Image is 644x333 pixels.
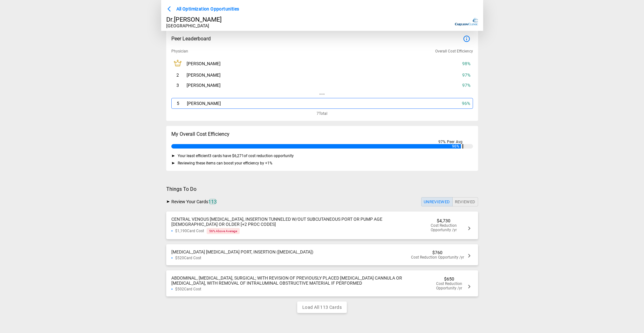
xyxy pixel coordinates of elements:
[437,218,450,223] span: $4,730
[297,302,347,313] button: Load All 113 Cards
[423,223,464,232] span: Cost Reduction Opportunity /yr
[171,199,208,204] span: Review Your Cards
[432,250,442,255] span: $760
[166,5,242,13] button: All Optimization Opportunities
[435,49,473,53] span: Overall Cost Efficiency
[176,73,179,78] span: 2
[166,16,222,23] span: Dr. [PERSON_NAME]
[175,256,201,260] span: Card Cost
[171,249,313,254] span: [MEDICAL_DATA] [MEDICAL_DATA] PORT, INSERTION ([MEDICAL_DATA])
[175,229,187,233] span: $1,190
[171,131,230,137] span: My Overall Cost Efficiency
[171,49,188,53] span: Physician
[317,109,327,116] span: 7 Total
[178,154,294,158] span: Your least efficient 3 cards have of cost reduction opportunity
[187,101,221,106] span: [PERSON_NAME]
[209,229,237,233] span: 56 % Above Average
[455,18,478,26] img: Site Logo
[171,36,211,42] span: Peer Leaderboard
[187,73,221,78] span: [PERSON_NAME]
[175,256,184,260] span: $520
[166,186,478,192] span: Things To Do
[187,83,221,88] span: [PERSON_NAME]
[171,217,382,227] span: CENTRAL VENOUS [MEDICAL_DATA], INSERTION TUNNELED W/OUT SUBCUTANEOUS PORT OR PUMP AGE [DEMOGRAPHI...
[434,281,464,290] span: Cost Reduction Opportunity /yr
[175,287,184,291] span: $502
[232,154,244,158] span: $6,271
[462,101,470,106] span: 96 %
[444,276,454,281] span: $650
[462,83,470,88] span: 97 %
[175,229,204,233] span: Card Cost
[452,197,478,206] button: Reviewed
[208,199,217,205] span: 113
[176,83,179,88] span: 3
[166,23,209,28] span: [GEOGRAPHIC_DATA]
[177,101,179,106] span: 5
[175,287,201,291] span: Card Cost
[421,197,453,206] button: Unreviewed
[187,61,221,66] span: [PERSON_NAME]
[171,275,402,286] span: ABDOMINAL, [MEDICAL_DATA], SURGICAL; WITH REVISION OF PREVIOUSLY PLACED [MEDICAL_DATA] CANNULA OR...
[178,161,272,166] span: Reviewing these items can boost your efficiency by + 1 %
[176,5,239,13] span: All Optimization Opportunities
[438,140,462,144] span: 97 % Peer Avg
[462,61,470,66] span: 98 %
[462,73,470,78] span: 97 %
[411,255,464,260] span: Cost Reduction Opportunity /yr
